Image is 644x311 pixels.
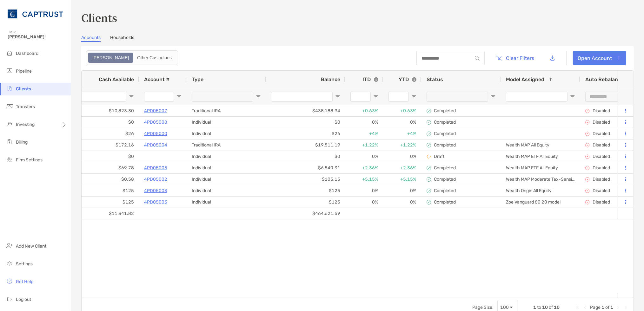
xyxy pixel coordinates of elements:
button: Open Filter Menu [335,94,340,99]
span: of [549,305,553,310]
div: Traditional IRA [187,139,266,151]
span: 10 [542,305,548,310]
div: $26 [266,128,345,139]
span: Investing [16,122,35,127]
span: Get Help [16,279,33,284]
div: Individual [187,128,266,139]
img: icon image [585,120,590,125]
div: 0% [345,151,383,162]
div: $464,621.59 [266,208,345,219]
p: Disabled [593,188,610,193]
div: +2.36% [383,162,422,173]
button: Open Filter Menu [411,94,416,99]
img: icon image [585,189,590,193]
div: Individual [187,117,266,128]
a: Households [110,35,134,42]
div: $438,188.94 [266,105,345,116]
div: $69.78 [76,162,139,173]
span: Add New Client [16,243,46,249]
div: 0% [345,185,383,196]
p: Completed [434,177,456,182]
span: Transfers [16,104,35,109]
p: Completed [434,142,456,148]
span: to [537,305,541,310]
img: icon image [585,132,590,136]
img: complete icon [427,177,431,182]
img: complete icon [427,143,431,147]
div: $11,341.82 [76,208,139,219]
button: Open Filter Menu [256,94,261,99]
button: Open Filter Menu [176,94,182,99]
img: draft icon [427,154,431,159]
div: segmented control [86,50,178,65]
div: Individual [187,174,266,185]
a: 4PD05002 [144,175,167,183]
div: +0.63% [345,105,383,116]
div: +5.15% [383,174,422,185]
div: $0.58 [76,174,139,185]
span: Billing [16,139,28,145]
div: Previous Page [582,305,588,310]
span: of [605,305,609,310]
p: Completed [434,108,456,113]
button: Open Filter Menu [129,94,134,99]
span: Settings [16,261,33,267]
img: icon image [585,154,590,159]
div: Page Size: [472,305,494,310]
img: icon image [585,109,590,113]
span: Clients [16,86,31,92]
div: +0.63% [383,105,422,116]
div: Last Page [623,305,628,310]
img: complete icon [427,120,431,125]
p: Disabled [593,177,610,182]
p: Disabled [593,142,610,148]
div: $0 [266,151,345,162]
a: Accounts [81,35,101,42]
span: 1 [601,305,604,310]
p: Completed [434,199,456,205]
img: firm-settings icon [6,156,13,163]
img: investing icon [6,120,13,128]
img: clients icon [6,85,13,92]
div: Individual [187,185,266,196]
div: $26 [76,128,139,139]
div: 0% [383,117,422,128]
img: complete icon [427,166,431,170]
span: Balance [321,76,340,82]
div: 0% [383,151,422,162]
p: Completed [434,120,456,125]
span: Account # [144,76,169,82]
div: Traditional IRA [187,105,266,116]
span: 10 [554,305,560,310]
div: Wealth MAP ETF All Equity [501,162,580,173]
span: 1 [533,305,536,310]
div: +4% [345,128,383,139]
img: CAPTRUST Logo [8,3,63,25]
input: Cash Available Filter Input [81,92,126,102]
div: $172.16 [76,139,139,151]
div: Wealth MAP Moderate Tax-Sensitive [501,174,580,185]
img: get-help icon [6,277,13,285]
img: add_new_client icon [6,242,13,249]
p: Disabled [593,154,610,159]
div: Other Custodians [134,53,175,62]
input: YTD Filter Input [388,92,409,102]
h3: Clients [81,10,634,25]
div: First Page [575,305,580,310]
p: Disabled [593,131,610,136]
img: complete icon [427,109,431,113]
p: Completed [434,165,456,171]
div: +1.22% [345,139,383,151]
a: Open Account [573,51,626,65]
div: +4% [383,128,422,139]
img: complete icon [427,189,431,193]
div: $125 [266,197,345,208]
p: 4PD05003 [144,187,167,195]
a: 4PD05003 [144,198,167,206]
p: Completed [434,188,456,193]
input: Balance Filter Input [271,92,333,102]
div: +2.36% [345,162,383,173]
img: icon image [585,166,590,170]
div: $0 [76,117,139,128]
